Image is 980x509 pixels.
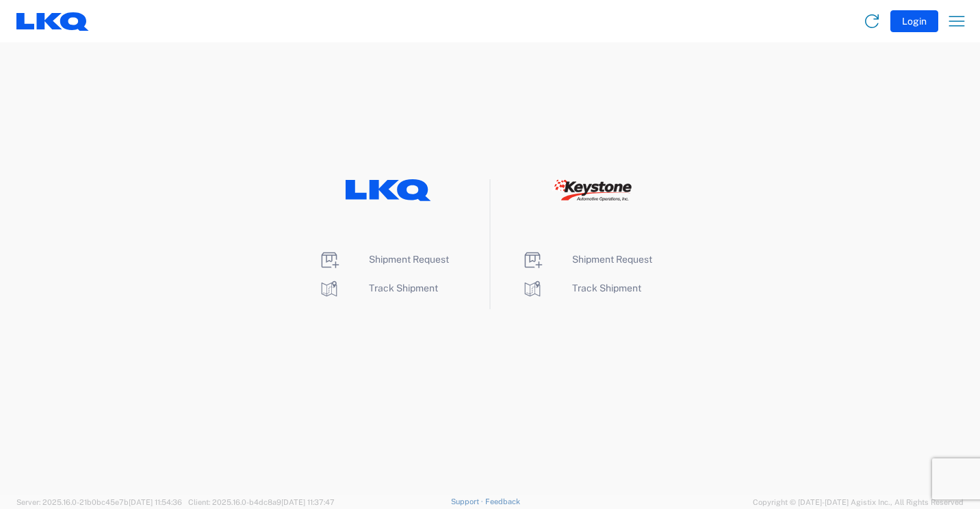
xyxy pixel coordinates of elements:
span: Track Shipment [572,283,641,293]
span: Server: 2025.16.0-21b0bc45e7b [16,498,182,506]
a: Track Shipment [318,283,438,293]
a: Support [451,497,485,506]
span: Copyright © [DATE]-[DATE] Agistix Inc., All Rights Reserved [753,496,964,508]
a: Track Shipment [521,283,641,293]
span: [DATE] 11:54:36 [129,498,182,506]
span: Client: 2025.16.0-b4dc8a9 [188,498,335,506]
button: Login [890,10,938,32]
span: [DATE] 11:37:47 [281,498,335,506]
a: Feedback [485,497,520,506]
span: Track Shipment [369,283,438,293]
span: Shipment Request [369,254,449,265]
span: Shipment Request [572,254,652,265]
a: Shipment Request [318,254,449,265]
a: Shipment Request [521,254,652,265]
